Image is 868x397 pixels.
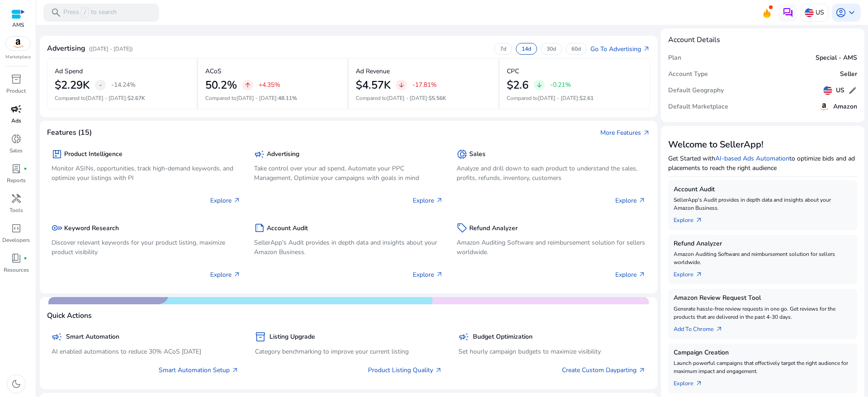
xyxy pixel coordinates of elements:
span: arrow_upward [244,81,251,89]
h5: US [836,87,844,95]
span: $2.67K [127,95,145,102]
h5: Amazon [833,103,857,111]
h5: Default Geography [668,87,724,95]
p: Discover relevant keywords for your product listing, maximize product visibility [52,238,241,257]
h4: Quick Actions [47,312,92,320]
p: -17.81% [412,82,437,88]
p: Generate hassle-free review requests in one go. Get reviews for the products that are delivered i... [674,305,852,321]
span: key [52,222,62,233]
a: AI-based Ads Automation [715,154,789,163]
p: Explore [615,270,646,279]
h4: Account Details [668,36,720,44]
h5: Refund Analyzer [469,225,518,232]
p: -14.24% [111,82,136,88]
span: $5.56K [429,95,446,102]
h5: Campaign Creation [674,349,852,357]
p: SellerApp's Audit provides in depth data and insights about your Amazon Business. [674,196,852,212]
p: -0.21% [550,82,571,88]
p: Explore [413,270,443,279]
p: Developers [2,236,30,244]
span: lab_profile [11,163,22,174]
h2: $2.29K [55,79,90,92]
span: - [99,80,102,90]
p: CPC [507,66,519,76]
span: $2.61 [580,95,594,102]
span: fiber_manual_record [24,256,27,260]
span: arrow_outward [638,197,646,204]
a: Explorearrow_outward [674,212,710,225]
h5: Sales [469,151,486,158]
span: arrow_outward [716,326,723,333]
span: package [52,149,62,160]
p: AMS [11,21,25,29]
h5: Special - AMS [816,54,857,62]
span: dark_mode [11,378,22,389]
span: donut_small [457,149,467,160]
span: / [81,8,89,18]
p: SellerApp's Audit provides in depth data and insights about your Amazon Business. [254,238,443,257]
span: arrow_outward [638,367,646,374]
p: +4.35% [259,82,280,88]
p: Analyze and drill down to each product to understand the sales, profits, refunds, inventory, cust... [457,164,646,183]
span: arrow_outward [695,271,703,278]
span: account_circle [835,7,846,18]
span: campaign [52,331,62,342]
img: amazon.svg [819,101,830,112]
p: Explore [210,196,241,205]
h5: Plan [668,54,681,62]
p: 7d [500,45,506,52]
img: us.svg [823,86,832,95]
a: Add To Chrome [674,321,730,334]
span: fiber_manual_record [24,167,27,170]
span: arrow_outward [231,367,239,374]
h4: Features (15) [47,128,92,137]
span: [DATE] - [DATE] [236,95,277,102]
span: [DATE] - [DATE] [86,95,126,102]
p: Category benchmarking to improve your current listing [255,347,442,356]
a: More Featuresarrow_outward [600,128,650,137]
h5: Smart Automation [66,333,119,341]
p: 30d [547,45,556,52]
p: Compared to : [205,94,340,102]
h3: Welcome to SellerApp! [668,139,857,150]
p: Resources [4,266,29,274]
a: Product Listing Quality [368,365,442,375]
h2: $2.6 [507,79,528,92]
span: arrow_outward [695,380,703,387]
span: arrow_downward [536,81,543,89]
span: [DATE] - [DATE] [538,95,578,102]
p: Reports [7,176,26,184]
a: Explorearrow_outward [674,266,710,279]
a: Create Custom Dayparting [562,365,646,375]
a: Smart Automation Setup [159,365,239,375]
span: inventory_2 [11,74,22,85]
span: inventory_2 [255,331,266,342]
p: Explore [615,196,646,205]
p: Marketplace [5,54,31,61]
h5: Advertising [267,151,299,158]
p: Amazon Auditing Software and reimbursement solution for sellers worldwide. [457,238,646,257]
span: [DATE] - [DATE] [387,95,427,102]
h5: Amazon Review Request Tool [674,294,852,302]
span: arrow_downward [398,81,405,89]
img: us.svg [805,8,814,17]
p: 60d [571,45,581,52]
a: Go To Advertisingarrow_outward [590,44,650,54]
h2: 50.2% [205,79,237,92]
span: arrow_outward [233,197,241,204]
h5: Account Audit [267,225,308,232]
span: edit [848,86,857,95]
p: Ads [11,117,21,125]
p: Explore [210,270,241,279]
p: Tools [9,206,23,214]
p: Get Started with to optimize bids and ad placements to reach the right audience [668,154,857,173]
span: arrow_outward [436,197,443,204]
span: arrow_outward [638,271,646,278]
h2: $4.57K [356,79,391,92]
span: search [51,7,61,18]
p: Launch powerful campaigns that effectively target the right audience for maximum impact and engag... [674,359,852,375]
p: Ad Spend [55,66,83,76]
span: arrow_outward [643,129,650,137]
span: campaign [254,149,265,160]
span: arrow_outward [233,271,241,278]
